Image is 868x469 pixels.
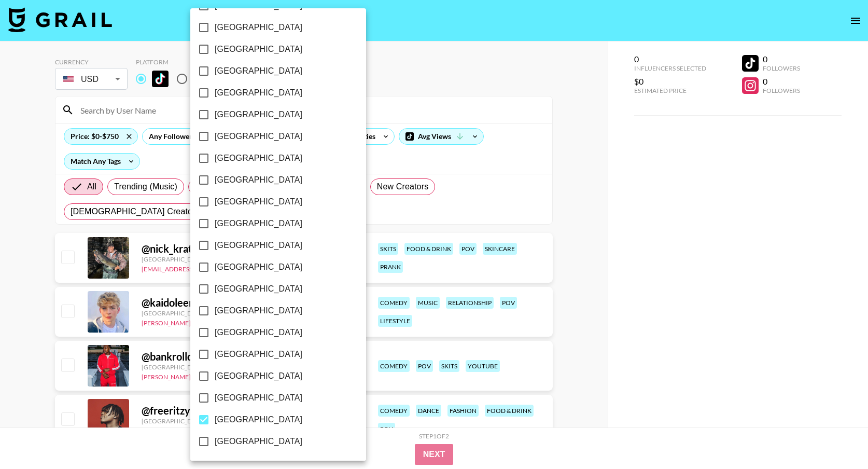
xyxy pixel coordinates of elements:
[215,65,302,77] span: [GEOGRAPHIC_DATA]
[215,392,302,404] span: [GEOGRAPHIC_DATA]
[215,217,302,230] span: [GEOGRAPHIC_DATA]
[215,370,302,382] span: [GEOGRAPHIC_DATA]
[215,435,302,448] span: [GEOGRAPHIC_DATA]
[215,43,302,56] span: [GEOGRAPHIC_DATA]
[215,108,302,121] span: [GEOGRAPHIC_DATA]
[215,21,302,34] span: [GEOGRAPHIC_DATA]
[215,261,302,273] span: [GEOGRAPHIC_DATA]
[215,174,302,186] span: [GEOGRAPHIC_DATA]
[215,348,302,361] span: [GEOGRAPHIC_DATA]
[215,283,302,295] span: [GEOGRAPHIC_DATA]
[215,196,302,208] span: [GEOGRAPHIC_DATA]
[215,413,302,426] span: [GEOGRAPHIC_DATA]
[816,417,856,457] iframe: Drift Widget Chat Controller
[215,87,302,99] span: [GEOGRAPHIC_DATA]
[215,130,302,143] span: [GEOGRAPHIC_DATA]
[215,326,302,339] span: [GEOGRAPHIC_DATA]
[215,152,302,164] span: [GEOGRAPHIC_DATA]
[215,305,302,317] span: [GEOGRAPHIC_DATA]
[215,239,302,252] span: [GEOGRAPHIC_DATA]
